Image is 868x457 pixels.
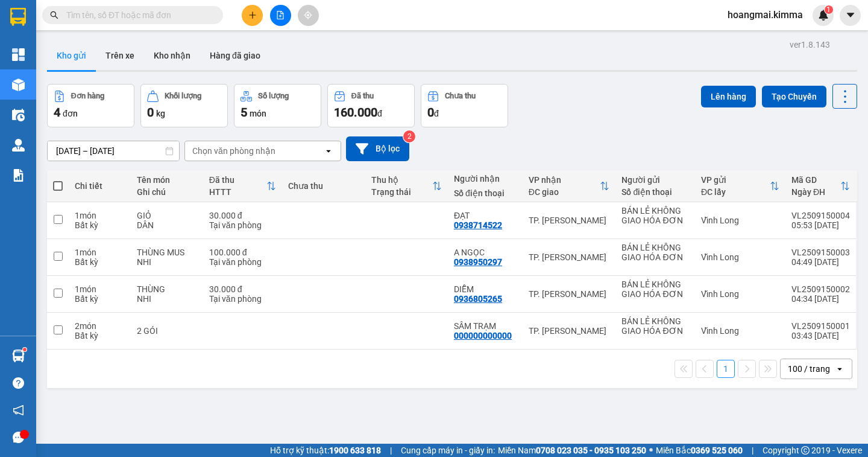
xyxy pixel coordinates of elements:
[12,109,25,121] img: warehouse-icon
[192,145,275,157] div: Chọn văn phòng nhận
[270,444,381,457] span: Hỗ trợ kỹ thuật:
[137,326,197,336] div: 2 GÓI
[334,105,377,120] span: 160.000
[762,86,826,107] button: Tạo Chuyến
[390,444,392,457] span: |
[209,211,277,220] div: 30.000 đ
[701,175,770,185] div: VP gửi
[12,169,25,182] img: solution-icon
[209,187,267,197] div: HTTT
[701,216,779,225] div: Vĩnh Long
[403,130,415,142] sup: 2
[270,5,291,26] button: file-add
[840,5,861,26] button: caret-down
[454,174,517,184] div: Người nhận
[621,187,689,197] div: Số điện thoại
[434,109,439,118] span: đ
[529,187,600,197] div: ĐC giao
[791,211,850,220] div: VL2509150004
[327,84,415,127] button: Đã thu160.000đ
[529,326,610,336] div: TP. [PERSON_NAME]
[791,248,850,257] div: VL2509150003
[529,289,610,299] div: TP. [PERSON_NAME]
[621,316,689,336] div: BÁN LẺ KHÔNG GIAO HÓA ĐƠN
[791,284,850,294] div: VL2509150002
[717,360,735,378] button: 1
[621,175,689,185] div: Người gửi
[13,377,24,389] span: question-circle
[96,41,144,70] button: Trên xe
[147,105,154,120] span: 0
[13,432,24,443] span: message
[12,350,25,362] img: warehouse-icon
[75,181,125,191] div: Chi tiết
[791,321,850,331] div: VL2509150001
[75,211,125,220] div: 1 món
[454,294,502,304] div: 0936805265
[365,170,448,202] th: Toggle SortBy
[75,257,125,267] div: Bất kỳ
[12,78,25,91] img: warehouse-icon
[371,175,432,185] div: Thu hộ
[801,446,810,455] span: copyright
[137,211,197,220] div: GIỎ
[63,109,78,118] span: đơn
[845,10,856,21] span: caret-down
[137,220,197,230] div: DÂN
[523,170,616,202] th: Toggle SortBy
[701,289,779,299] div: Vĩnh Long
[454,220,502,230] div: 0938714522
[48,141,179,161] input: Select a date range.
[137,175,197,185] div: Tên món
[209,284,277,294] div: 30.000 đ
[137,284,197,294] div: THÙNG
[346,136,409,161] button: Bộ lọc
[137,248,197,257] div: THÙNG MUS
[248,11,257,19] span: plus
[13,404,24,416] span: notification
[752,444,753,457] span: |
[200,41,270,70] button: Hàng đã giao
[47,41,96,70] button: Kho gửi
[691,446,743,455] strong: 0369 525 060
[258,92,289,100] div: Số lượng
[75,294,125,304] div: Bất kỳ
[701,252,779,262] div: Vĩnh Long
[788,363,830,375] div: 100 / trang
[445,92,476,100] div: Chưa thu
[75,220,125,230] div: Bất kỳ
[498,444,646,457] span: Miền Nam
[621,243,689,262] div: BÁN LẺ KHÔNG GIAO HÓA ĐƠN
[701,187,770,197] div: ĐC lấy
[329,446,381,455] strong: 1900 633 818
[140,84,228,127] button: Khối lượng0kg
[791,175,840,185] div: Mã GD
[144,41,200,70] button: Kho nhận
[371,187,432,197] div: Trạng thái
[298,5,319,26] button: aim
[304,11,312,19] span: aim
[209,175,267,185] div: Đã thu
[825,5,833,14] sup: 1
[818,10,829,21] img: icon-new-feature
[377,109,382,118] span: đ
[66,8,209,22] input: Tìm tên, số ĐT hoặc mã đơn
[791,331,850,340] div: 03:43 [DATE]
[209,248,277,257] div: 100.000 đ
[791,187,840,197] div: Ngày ĐH
[203,170,283,202] th: Toggle SortBy
[137,257,197,267] div: NHI
[241,105,247,120] span: 5
[209,294,277,304] div: Tại văn phòng
[835,364,844,374] svg: open
[791,294,850,304] div: 04:34 [DATE]
[454,248,517,257] div: A NGỌC
[276,11,285,19] span: file-add
[718,7,813,22] span: hoangmai.kimma
[649,448,653,453] span: ⚪️
[421,84,508,127] button: Chưa thu0đ
[529,252,610,262] div: TP. [PERSON_NAME]
[695,170,785,202] th: Toggle SortBy
[621,280,689,299] div: BÁN LẺ KHÔNG GIAO HÓA ĐƠN
[12,48,25,61] img: dashboard-icon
